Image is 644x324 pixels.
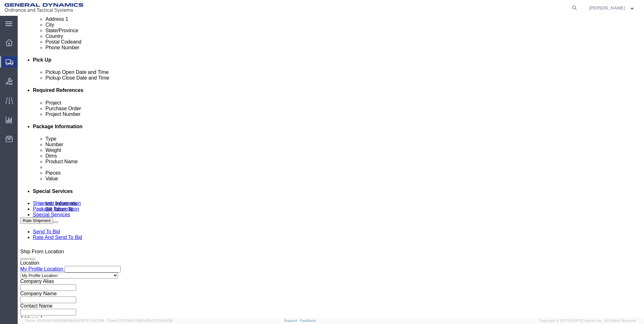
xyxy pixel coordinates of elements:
span: [DATE] 10:06:59 [147,319,173,322]
a: Support [284,319,300,322]
button: [PERSON_NAME] [589,4,635,12]
img: logo [4,3,83,13]
a: Feedback [300,319,316,322]
iframe: FS Legacy Container [18,16,644,317]
span: Server: 2025.19.0-b9208248b56 [25,319,104,322]
span: Evan Brigham [589,4,625,11]
span: [DATE] 10:22:58 [79,319,104,322]
span: Client: 2025.19.0-1f462a1 [107,319,173,322]
span: Copyright © [DATE]-[DATE] Agistix Inc., All Rights Reserved [539,318,636,323]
